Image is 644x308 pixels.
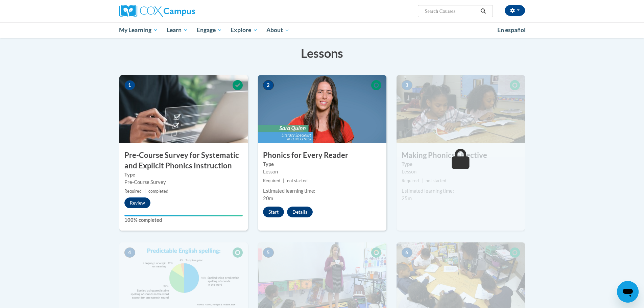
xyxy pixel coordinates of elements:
[493,23,530,37] a: En español
[119,150,248,171] h3: Pre-Course Survey for Systematic and Explicit Phonics Instruction
[263,247,274,258] span: 5
[231,26,258,34] span: Explore
[617,281,639,303] iframe: Button to launch messaging window
[124,216,243,224] label: 100% completed
[144,189,146,194] span: |
[424,7,478,15] input: Search Courses
[197,26,222,34] span: Engage
[119,5,248,17] a: Cox Campus
[119,26,158,34] span: My Learning
[402,178,419,183] span: Required
[148,189,168,194] span: completed
[478,7,488,15] button: Search
[283,178,284,183] span: |
[109,22,535,38] div: Main menu
[397,150,525,161] h3: Making Phonics Effective
[263,168,381,175] div: Lesson
[124,171,243,179] label: Type
[124,197,150,208] button: Review
[124,80,135,90] span: 1
[258,150,386,161] h3: Phonics for Every Reader
[263,178,280,183] span: Required
[119,75,248,143] img: Course Image
[263,161,381,168] label: Type
[505,5,525,16] button: Account Settings
[226,22,262,38] a: Explore
[263,207,284,217] button: Start
[422,178,423,183] span: |
[124,247,135,258] span: 4
[162,22,192,38] a: Learn
[287,207,313,217] button: Details
[192,22,226,38] a: Engage
[402,168,520,175] div: Lesson
[124,189,142,194] span: Required
[124,179,243,186] div: Pre-Course Survey
[124,215,243,216] div: Your progress
[115,22,163,38] a: My Learning
[426,178,446,183] span: not started
[119,5,195,17] img: Cox Campus
[402,80,412,90] span: 3
[402,247,412,258] span: 6
[287,178,308,183] span: not started
[397,75,525,143] img: Course Image
[497,26,526,33] span: En español
[263,80,274,90] span: 2
[402,161,520,168] label: Type
[263,187,381,195] div: Estimated learning time:
[262,22,294,38] a: About
[167,26,188,34] span: Learn
[402,187,520,195] div: Estimated learning time:
[263,195,273,201] span: 20m
[258,75,386,143] img: Course Image
[402,195,412,201] span: 25m
[266,26,289,34] span: About
[119,45,525,62] h3: Lessons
